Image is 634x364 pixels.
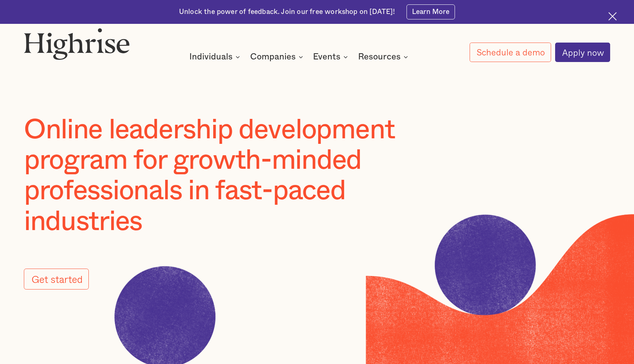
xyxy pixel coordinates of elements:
div: Companies [250,52,296,61]
a: Schedule a demo [470,43,551,62]
h1: Online leadership development program for growth-minded professionals in fast-paced industries [24,115,452,237]
img: Highrise logo [24,28,130,60]
div: Individuals [189,52,242,61]
div: Events [313,52,350,61]
a: Learn More [407,4,455,19]
a: Apply now [555,43,610,62]
div: Resources [358,52,410,61]
div: Unlock the power of feedback. Join our free workshop on [DATE]! [179,7,395,17]
a: Get started [24,269,89,290]
div: Resources [358,52,401,61]
img: Cross icon [608,12,617,21]
div: Individuals [189,52,233,61]
div: Events [313,52,340,61]
div: Companies [250,52,305,61]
